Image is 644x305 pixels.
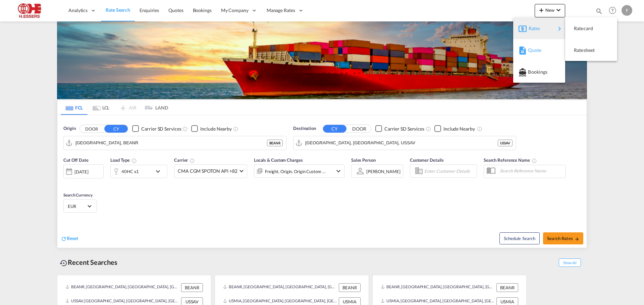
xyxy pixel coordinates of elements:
div: Quote [519,42,560,59]
span: Quote [528,44,535,57]
button: Bookings [513,61,565,83]
md-icon: icon-chevron-right [555,25,563,33]
span: Rates [529,22,537,35]
span: Bookings [528,65,535,79]
div: Bookings [519,64,560,80]
button: Quote [513,39,565,61]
